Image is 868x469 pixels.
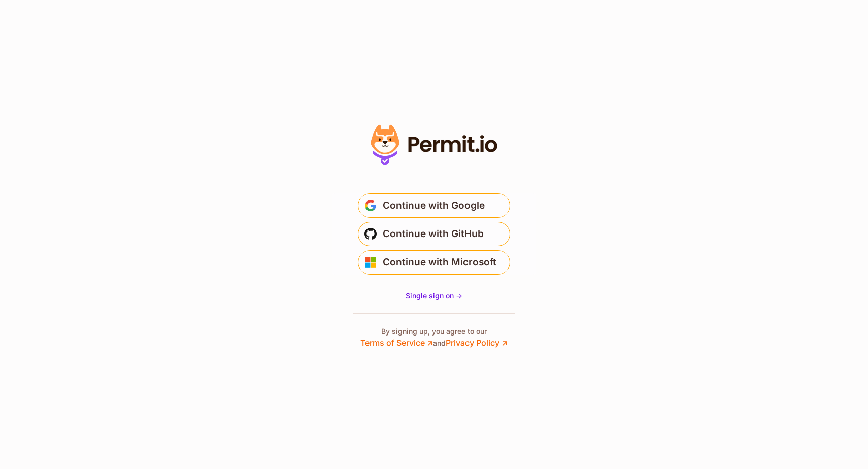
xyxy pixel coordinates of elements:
button: Continue with GitHub [358,222,510,246]
a: Terms of Service ↗ [360,338,433,348]
span: Continue with Google [383,197,485,214]
a: Single sign on -> [406,291,462,301]
span: Single sign on -> [406,291,462,300]
span: Continue with GitHub [383,226,484,242]
span: Continue with Microsoft [383,254,496,271]
a: Privacy Policy ↗ [446,338,508,348]
p: By signing up, you agree to our and [360,326,508,349]
button: Continue with Microsoft [358,250,510,275]
button: Continue with Google [358,193,510,218]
